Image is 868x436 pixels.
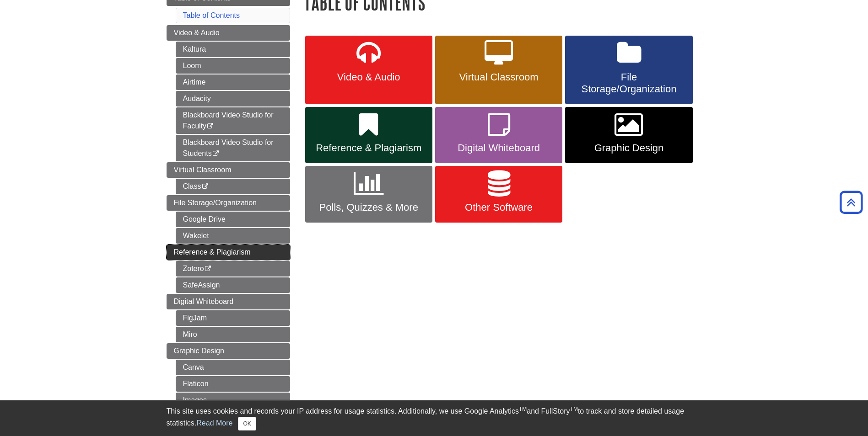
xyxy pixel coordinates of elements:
[174,166,232,174] span: Virtual Classroom
[167,294,290,309] a: Digital Whiteboard
[167,25,290,41] a: Video & Audio
[312,202,426,213] span: Polls, Quizzes & More
[836,196,866,208] a: Back to Top
[435,107,562,164] a: Digital Whiteboard
[183,11,240,19] a: Table of Contents
[572,71,685,95] span: File Storage/Organization
[572,142,685,154] span: Graphic Design
[176,42,290,57] a: Kaltura
[167,195,290,211] a: File Storage/Organization
[312,142,426,154] span: Reference & Plagiarism
[176,212,290,227] a: Google Drive
[435,166,562,223] a: Other Software
[305,166,432,223] a: Polls, Quizzes & More
[519,406,527,412] sup: TM
[565,107,692,164] a: Graphic Design
[570,406,578,412] sup: TM
[238,417,256,431] button: Close
[204,266,212,272] i: This link opens in a new window
[565,36,692,104] a: File Storage/Organization
[174,248,251,256] span: Reference & Plagiarism
[206,123,214,129] i: This link opens in a new window
[174,298,234,305] span: Digital Whiteboard
[196,419,232,427] a: Read More
[176,58,290,74] a: Loom
[174,29,220,37] span: Video & Audio
[176,179,290,194] a: Class
[167,406,702,431] div: This site uses cookies and records your IP address for usage statistics. Additionally, we use Goo...
[167,343,290,359] a: Graphic Design
[442,202,555,213] span: Other Software
[212,151,220,157] i: This link opens in a new window
[174,347,224,355] span: Graphic Design
[176,74,290,90] a: Airtime
[176,277,290,293] a: SafeAssign
[176,310,290,326] a: FigJam
[176,327,290,342] a: Miro
[201,184,209,190] i: This link opens in a new window
[176,261,290,276] a: Zotero
[305,107,432,164] a: Reference & Plagiarism
[305,36,432,104] a: Video & Audio
[167,245,290,260] a: Reference & Plagiarism
[176,360,290,375] a: Canva
[442,142,555,154] span: Digital Whiteboard
[176,228,290,244] a: Wakelet
[176,135,290,161] a: Blackboard Video Studio for Students
[176,107,290,134] a: Blackboard Video Studio for Faculty
[174,199,257,207] span: File Storage/Organization
[312,71,426,83] span: Video & Audio
[442,71,555,83] span: Virtual Classroom
[167,162,290,178] a: Virtual Classroom
[435,36,562,104] a: Virtual Classroom
[176,91,290,106] a: Audacity
[176,376,290,392] a: Flaticon
[176,393,290,408] a: Images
